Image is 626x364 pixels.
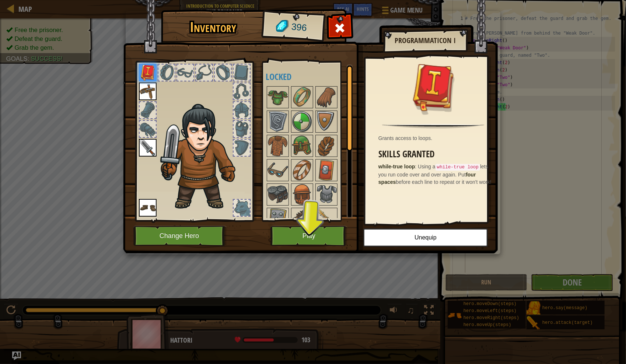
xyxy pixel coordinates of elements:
[139,83,157,100] img: portrait.png
[378,134,492,142] div: Grants access to loops.
[267,184,288,205] img: portrait.png
[316,87,337,108] img: portrait.png
[267,136,288,156] img: portrait.png
[291,20,308,35] span: 396
[316,111,337,132] img: portrait.png
[267,111,288,132] img: portrait.png
[266,72,358,81] h4: Locked
[139,64,157,81] img: portrait.png
[292,136,312,156] img: portrait.png
[378,164,415,169] strong: while-true loop
[391,36,460,45] h2: Programmaticon I
[409,63,457,111] img: portrait.png
[270,226,347,246] button: Play
[157,104,248,211] img: hair_2.png
[139,139,157,157] img: portrait.png
[292,111,312,132] img: portrait.png
[436,164,480,171] code: while-true loop
[378,164,492,185] span: Using a lets you run code over and over again. Put before each line to repeat or it won't work!
[382,124,485,129] img: hr.png
[316,160,337,181] img: portrait.png
[133,226,227,246] button: Change Hero
[166,20,260,35] h1: Inventory
[267,160,288,181] img: portrait.png
[363,228,488,247] button: Unequip
[378,149,492,159] h3: Skills Granted
[292,209,312,229] img: portrait.png
[139,199,157,217] img: portrait.png
[292,184,312,205] img: portrait.png
[292,87,312,108] img: portrait.png
[316,136,337,156] img: portrait.png
[378,172,476,185] strong: four spaces
[316,184,337,205] img: portrait.png
[267,209,288,229] img: portrait.png
[415,164,418,169] span: :
[267,87,288,108] img: portrait.png
[316,209,337,229] img: portrait.png
[292,160,312,181] img: portrait.png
